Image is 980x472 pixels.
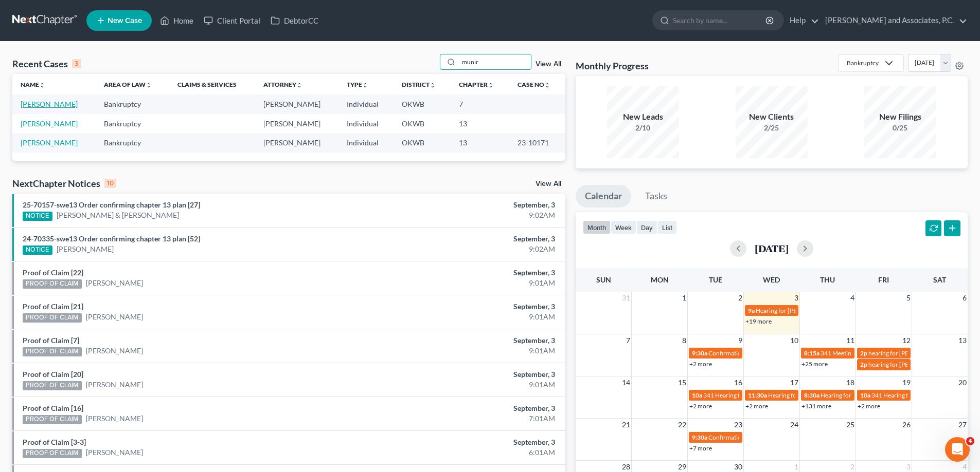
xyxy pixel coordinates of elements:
[86,447,143,458] a: [PERSON_NAME]
[488,82,494,88] i: unfold_more
[384,380,555,390] div: 9:01AM
[394,133,451,152] td: OKWB
[21,119,78,128] a: [PERSON_NAME]
[155,11,199,30] a: Home
[199,11,265,30] a: Client Portal
[748,307,755,314] span: 9a
[23,415,82,424] div: PROOF OF CLAIM
[384,447,555,458] div: 6:01AM
[756,307,836,314] span: Hearing for [PERSON_NAME]
[263,81,302,88] a: Attorneyunfold_more
[451,95,509,114] td: 7
[737,334,743,347] span: 9
[689,402,712,410] a: +2 more
[169,74,255,95] th: Claims & Services
[745,402,768,410] a: +2 more
[23,268,83,277] a: Proof of Claim [22]
[677,376,687,389] span: 15
[23,302,83,311] a: Proof of Claim [21]
[801,402,831,410] a: +131 more
[933,275,946,284] span: Sat
[961,292,968,304] span: 6
[864,123,936,133] div: 0/25
[384,268,555,278] div: September, 3
[901,419,912,431] span: 26
[692,349,707,357] span: 9:30a
[296,82,302,88] i: unfold_more
[681,334,687,347] span: 8
[96,95,169,114] td: Bankruptcy
[338,95,394,114] td: Individual
[23,438,86,446] a: Proof of Claim [3-3]
[104,81,152,88] a: Area of Lawunfold_more
[86,278,143,288] a: [PERSON_NAME]
[901,334,912,347] span: 12
[957,376,968,389] span: 20
[108,17,142,25] span: New Case
[384,403,555,413] div: September, 3
[689,444,712,452] a: +7 more
[860,391,870,399] span: 10a
[338,133,394,152] td: Individual
[347,81,368,88] a: Typeunfold_more
[255,114,338,133] td: [PERSON_NAME]
[265,11,324,30] a: DebtorCC
[362,82,368,88] i: unfold_more
[23,246,52,255] div: NOTICE
[945,437,970,462] iframe: Intercom live chat
[748,391,767,399] span: 11:30a
[692,433,707,441] span: 9:30a
[576,185,631,207] a: Calendar
[821,391,901,399] span: Hearing for [PERSON_NAME]
[789,419,799,431] span: 24
[736,111,808,123] div: New Clients
[651,275,669,284] span: Mon
[966,437,974,445] span: 4
[621,419,631,431] span: 21
[23,381,82,390] div: PROOF OF CLAIM
[12,177,116,190] div: NextChapter Notices
[255,95,338,114] td: [PERSON_NAME]
[451,114,509,133] td: 13
[621,376,631,389] span: 14
[96,133,169,152] td: Bankruptcy
[804,349,819,357] span: 8:15a
[384,369,555,380] div: September, 3
[611,220,636,234] button: week
[689,360,712,368] a: +2 more
[86,346,143,356] a: [PERSON_NAME]
[39,82,45,88] i: unfold_more
[636,220,657,234] button: day
[864,111,936,123] div: New Filings
[384,234,555,244] div: September, 3
[905,292,912,304] span: 5
[793,292,799,304] span: 3
[607,123,679,133] div: 2/10
[745,317,772,325] a: +19 more
[86,413,143,424] a: [PERSON_NAME]
[736,123,808,133] div: 2/25
[845,334,856,347] span: 11
[901,376,912,389] span: 19
[681,292,687,304] span: 1
[21,138,78,147] a: [PERSON_NAME]
[86,380,143,390] a: [PERSON_NAME]
[57,244,114,254] a: [PERSON_NAME]
[596,275,611,284] span: Sun
[789,334,799,347] span: 10
[23,449,82,458] div: PROOF OF CLAIM
[384,301,555,312] div: September, 3
[789,376,799,389] span: 17
[384,200,555,210] div: September, 3
[384,312,555,322] div: 9:01AM
[384,413,555,424] div: 7:01AM
[394,95,451,114] td: OKWB
[146,82,152,88] i: unfold_more
[733,376,743,389] span: 16
[957,334,968,347] span: 13
[255,133,338,152] td: [PERSON_NAME]
[583,220,611,234] button: month
[536,180,561,187] a: View All
[57,210,179,220] a: [PERSON_NAME] & [PERSON_NAME]
[104,179,116,188] div: 10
